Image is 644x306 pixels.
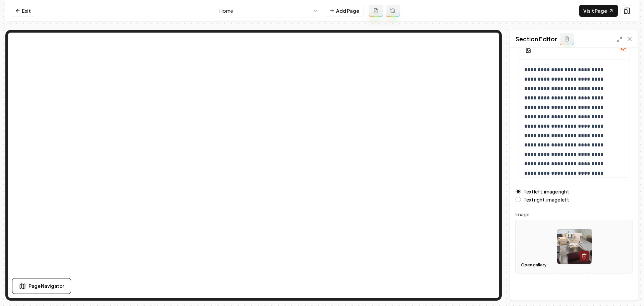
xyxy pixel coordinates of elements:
[524,197,569,202] label: Text right, image left
[369,5,383,17] button: Add admin page prompt
[11,5,35,17] a: Exit
[12,278,71,294] button: Page Navigator
[519,260,549,270] button: Open gallery
[516,210,633,218] label: Image
[386,5,400,17] button: Regenerate page
[522,45,535,57] button: Add Image
[325,5,364,17] button: Add Page
[516,34,557,44] h2: Section Editor
[560,33,574,45] button: Add admin section prompt
[29,282,64,290] span: Page Navigator
[579,5,618,17] a: Visit Page
[557,229,592,264] img: image
[524,189,569,194] label: Text left, image right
